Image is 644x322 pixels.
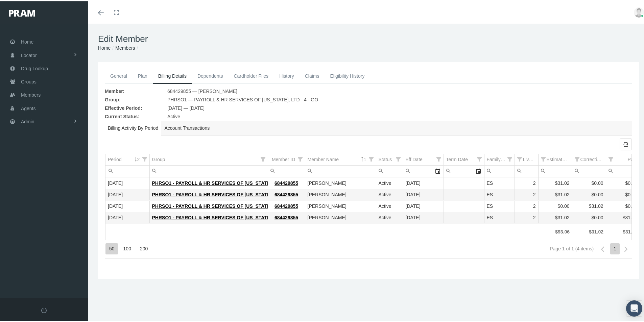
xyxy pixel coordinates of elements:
[575,202,603,208] div: $31.02
[152,214,302,219] a: PHRSO1 - PAYROLL & HR SERVICES OF [US_STATE], LTD - 4 - GO
[403,164,432,175] input: Filter cell
[436,155,441,160] span: Show filter options for column 'Eff Date'
[108,155,121,162] div: Period
[133,67,153,82] a: Plan
[305,164,376,175] input: Filter cell
[152,191,302,196] a: PHRSO1 - PAYROLL & HR SERVICES OF [US_STATE], LTD - 4 - GO
[484,164,515,175] input: Filter cell
[167,103,205,111] span: [DATE] — [DATE]
[403,153,444,164] td: Column Eff Date
[305,153,376,164] td: Column Member Name
[376,188,403,199] td: Active
[305,164,376,176] td: Filter cell
[484,188,515,199] td: ES
[105,239,632,257] div: Page Navigation
[142,155,147,160] span: Show filter options for column 'Period'
[105,176,149,188] td: [DATE]
[620,137,632,149] div: Export all data to Excel
[539,164,572,175] input: Filter cell
[597,242,609,254] div: Previous Page
[572,153,606,164] td: Column Corrections
[541,202,570,208] div: $0.00
[515,199,538,211] td: 2
[580,155,603,162] div: Corrections
[108,123,158,131] span: Billing Activity By Period
[149,153,268,164] td: Column Group
[403,211,444,222] td: [DATE]
[98,32,639,43] h1: Edit Member
[120,242,135,253] div: Items per page: 100
[406,155,423,162] div: Eff Date
[517,155,522,160] span: Show filter options for column 'Lives Count'
[379,155,392,162] div: Status
[444,153,484,164] td: Column Term Date
[105,199,149,211] td: [DATE]
[550,245,594,250] div: Page 1 of 1 (4 items)
[305,211,376,222] td: [PERSON_NAME]
[136,242,151,253] div: Items per page: 200
[627,155,637,162] div: Paid
[572,164,606,175] input: Filter cell
[574,227,603,234] div: $31.02
[634,6,644,16] img: user-placeholder.jpg
[305,176,376,188] td: [PERSON_NAME]
[609,190,637,197] div: $0.00
[484,211,515,222] td: ES
[105,86,164,94] span: Member:
[515,188,538,199] td: 2
[275,191,298,196] a: 684429855
[272,155,295,162] div: Member ID
[403,199,444,211] td: [DATE]
[261,155,265,160] span: Show filter options for column 'Group'
[575,155,579,160] span: Show filter options for column 'Corrections'
[609,155,613,160] span: Show filter options for column 'Paid'
[609,213,637,220] div: $31.02
[538,153,572,164] td: Column Estimated Premium Due
[21,48,37,60] span: Locator
[105,153,149,164] td: Column Period
[364,155,367,161] span: 1
[507,155,512,160] span: Show filter options for column 'Family Type'
[152,155,165,162] div: Group
[228,67,274,82] a: Cardholder Files
[444,164,484,176] td: Filter cell
[541,227,570,234] div: $93.06
[608,227,637,234] div: $31.02
[325,67,370,82] a: Eligibility History
[105,137,632,257] div: Data grid
[308,155,339,162] div: Member Name
[484,199,515,211] td: ES
[444,164,473,175] input: Filter cell
[609,202,637,208] div: $0.00
[515,153,538,164] td: Column Lives Count
[626,299,642,315] div: Open Intercom Messenger
[275,202,298,207] a: 684429855
[376,164,403,175] input: Filter cell
[432,164,444,175] div: Select
[575,190,603,197] div: $0.00
[547,155,570,162] div: Estimated Premium Due
[153,67,192,82] a: Billing Details
[105,164,149,175] input: Filter cell
[541,190,570,197] div: $31.02
[21,34,33,47] span: Home
[606,153,640,164] td: Column Paid
[105,103,164,111] span: Effective Period:
[610,242,620,253] div: Page 1
[396,155,401,160] span: Show filter options for column 'Status'
[305,188,376,199] td: [PERSON_NAME]
[484,176,515,188] td: ES
[515,176,538,188] td: 2
[487,155,506,162] div: Family Type
[105,188,149,199] td: [DATE]
[300,67,325,82] a: Claims
[167,94,318,103] span: PHRSO1 — PAYROLL & HR SERVICES OF [US_STATE], LTD - 4 - GO
[446,155,468,162] div: Term Date
[305,199,376,211] td: [PERSON_NAME]
[105,111,164,120] span: Current Status:
[167,111,180,120] span: Active
[473,164,484,175] div: Select
[376,176,403,188] td: Active
[105,137,632,149] div: Data grid toolbar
